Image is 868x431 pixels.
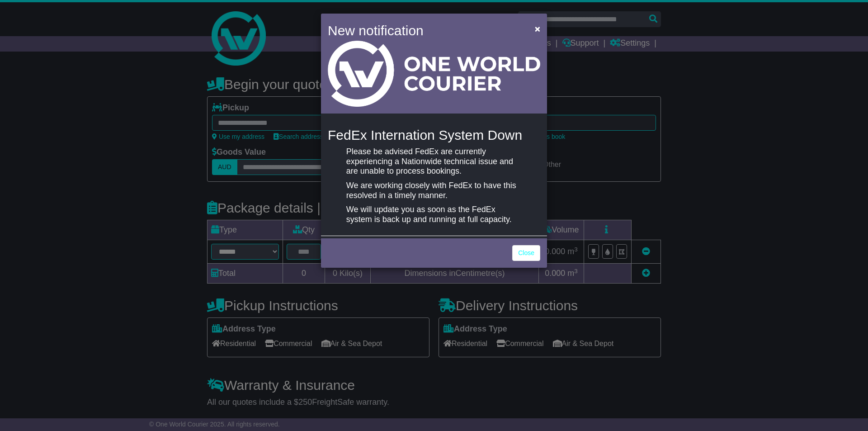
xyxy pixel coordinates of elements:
[328,41,540,107] img: Light
[512,245,540,261] a: Close
[346,205,522,224] p: We will update you as soon as the FedEx system is back up and running at full capacity.
[328,128,540,142] h4: FedEx Internation System Down
[346,181,522,200] p: We are working closely with FedEx to have this resolved in a timely manner.
[530,19,545,38] button: Close
[346,147,522,176] p: Please be advised FedEx are currently experiencing a Nationwide technical issue and are unable to...
[535,24,540,34] span: ×
[328,20,522,41] h4: New notification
